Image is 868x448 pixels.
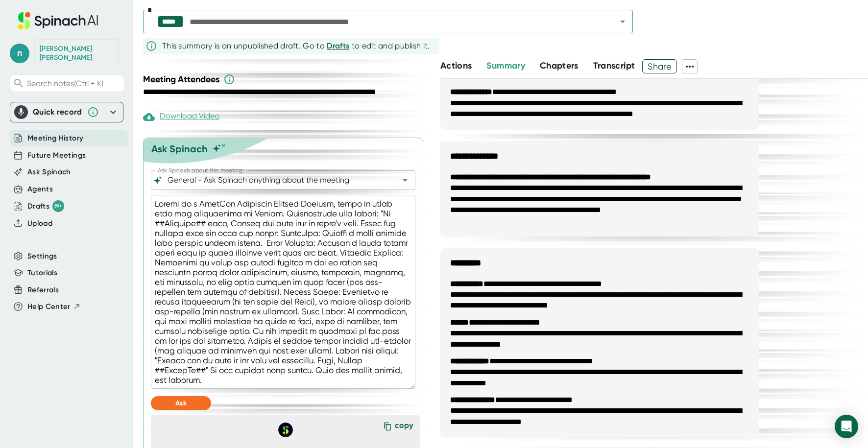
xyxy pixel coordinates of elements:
[540,59,579,72] button: Chapters
[616,15,629,28] button: Open
[175,399,187,407] span: Ask
[40,45,113,62] div: Nicole Kelly
[151,396,211,410] button: Ask
[27,301,81,312] button: Help Center
[395,421,413,434] div: copy
[593,60,635,71] span: Transcript
[398,173,412,187] button: Open
[33,107,82,117] div: Quick record
[27,166,71,178] button: Ask Spinach
[27,184,53,195] button: Agents
[27,301,71,312] span: Help Center
[27,251,57,262] button: Settings
[27,267,57,279] button: Tutorials
[27,133,83,144] button: Meeting History
[27,79,103,88] span: Search notes (Ctrl + K)
[540,60,579,71] span: Chapters
[642,59,677,73] button: Share
[486,59,525,72] button: Summary
[486,60,525,71] span: Summary
[440,60,472,71] span: Actions
[166,173,384,187] input: What can we do to help?
[27,150,86,161] button: Future Meetings
[143,73,428,85] div: Meeting Attendees
[27,200,64,212] button: Drafts 99+
[835,415,858,438] div: Open Intercom Messenger
[151,195,415,389] textarea: Loremi do s AmetCon Adipiscin Elitsed Doeiusm, tempo in utlab etdo mag aliquaenima mi Veniam. Qui...
[151,143,208,155] div: Ask Spinach
[440,59,472,72] button: Actions
[10,44,29,63] span: n
[643,58,676,75] span: Share
[27,200,64,212] div: Drafts
[14,102,119,122] div: Quick record
[27,218,52,229] button: Upload
[162,40,430,52] div: This summary is an unpublished draft. Go to to edit and publish it.
[52,200,64,212] div: 99+
[327,40,349,52] button: Drafts
[27,284,59,296] button: Referrals
[143,111,219,123] div: Download Video
[327,41,349,50] span: Drafts
[593,59,635,72] button: Transcript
